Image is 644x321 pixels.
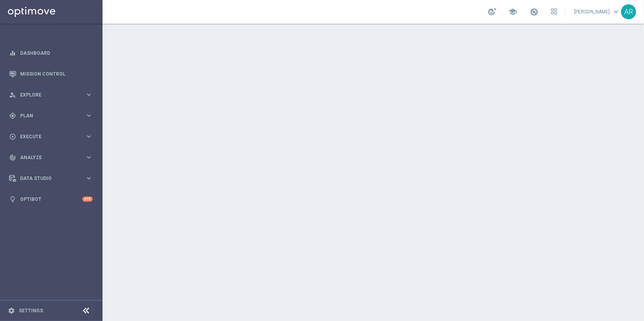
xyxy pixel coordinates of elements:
div: +10 [82,197,93,202]
i: keyboard_arrow_right [85,112,93,119]
i: settings [8,307,15,314]
button: person_search Explore keyboard_arrow_right [9,92,93,98]
button: Mission Control [9,71,93,77]
a: Dashboard [20,43,93,63]
i: lightbulb [9,196,16,203]
div: Optibot [9,189,93,210]
div: Dashboard [9,43,93,63]
a: Mission Control [20,63,93,84]
button: Data Studio keyboard_arrow_right [9,175,93,182]
button: play_circle_outline Execute keyboard_arrow_right [9,134,93,140]
a: Optibot [20,189,82,210]
span: Data Studio [20,176,85,181]
i: person_search [9,91,16,98]
i: keyboard_arrow_right [85,174,93,182]
button: lightbulb Optibot +10 [9,196,93,202]
div: Data Studio [9,175,85,182]
button: gps_fixed Plan keyboard_arrow_right [9,113,93,119]
div: Analyze [9,154,85,161]
i: play_circle_outline [9,133,16,140]
div: Plan [9,112,85,119]
button: track_changes Analyze keyboard_arrow_right [9,154,93,161]
i: gps_fixed [9,112,16,119]
span: Execute [20,134,85,139]
a: Settings [19,308,43,313]
i: keyboard_arrow_right [85,154,93,161]
i: keyboard_arrow_right [85,91,93,98]
i: equalizer [9,50,16,57]
button: equalizer Dashboard [9,50,93,56]
div: Mission Control [9,63,93,84]
div: Explore [9,91,85,98]
div: AR [621,4,636,19]
span: Plan [20,113,85,118]
div: Execute [9,133,85,140]
span: Explore [20,93,85,97]
a: [PERSON_NAME]keyboard_arrow_down [573,6,621,18]
span: school [508,7,517,16]
i: track_changes [9,154,16,161]
span: keyboard_arrow_down [612,7,620,16]
i: keyboard_arrow_right [85,133,93,140]
span: Analyze [20,155,85,160]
